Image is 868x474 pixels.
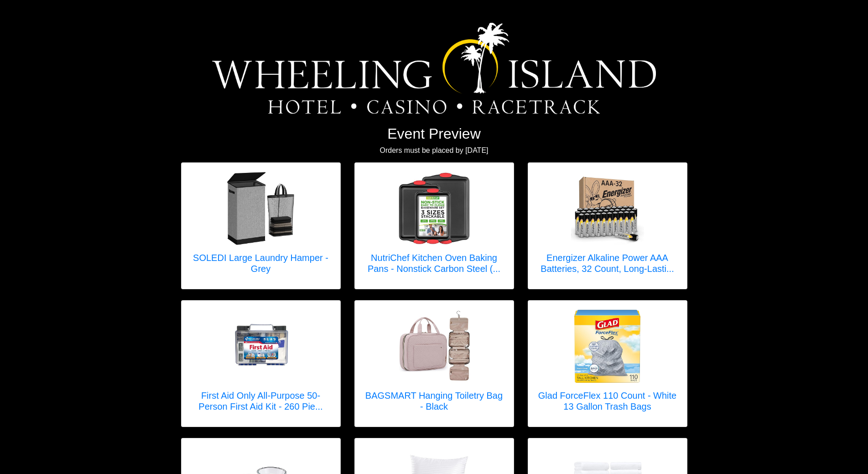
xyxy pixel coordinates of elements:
[364,252,504,274] h5: NutriChef Kitchen Oven Baking Pans - Nonstick Carbon Steel (...
[191,252,331,274] h5: SOLEDI Large Laundry Hamper - Grey
[224,172,297,245] img: SOLEDI Large Laundry Hamper - Grey
[364,310,504,417] a: BAGSMART Hanging Toiletry Bag - Black BAGSMART Hanging Toiletry Bag - Black
[191,310,331,417] a: First Aid Only All-Purpose 50-Person First Aid Kit - 260 Pieces First Aid Only All-Purpose 50-Per...
[571,172,644,245] img: Energizer Alkaline Power AAA Batteries, 32 Count, Long-Lasting Triple A Batteries, Suitable for E...
[537,252,678,274] h5: Energizer Alkaline Power AAA Batteries, 32 Count, Long-Lasti...
[537,172,678,280] a: Energizer Alkaline Power AAA Batteries, 32 Count, Long-Lasting Triple A Batteries, Suitable for E...
[224,310,297,383] img: First Aid Only All-Purpose 50-Person First Aid Kit - 260 Pieces
[398,172,471,245] img: NutriChef Kitchen Oven Baking Pans - Nonstick Carbon Steel (3-Piece) - Gray
[537,390,678,412] h5: Glad ForceFlex 110 Count - White 13 Gallon Trash Bags
[398,310,471,383] img: BAGSMART Hanging Toiletry Bag - Black
[364,172,504,280] a: NutriChef Kitchen Oven Baking Pans - Nonstick Carbon Steel (3-Piece) - Gray NutriChef Kitchen Ove...
[571,310,644,383] img: Glad ForceFlex 110 Count - White 13 Gallon Trash Bags
[181,146,687,155] h6: Orders must be placed by [DATE]
[364,390,504,412] h5: BAGSMART Hanging Toiletry Bag - Black
[537,310,678,417] a: Glad ForceFlex 110 Count - White 13 Gallon Trash Bags Glad ForceFlex 110 Count - White 13 Gallon ...
[191,390,331,412] h5: First Aid Only All-Purpose 50-Person First Aid Kit - 260 Pie...
[181,125,687,142] h2: Event Preview
[212,23,656,114] img: Logo
[191,172,331,280] a: SOLEDI Large Laundry Hamper - Grey SOLEDI Large Laundry Hamper - Grey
